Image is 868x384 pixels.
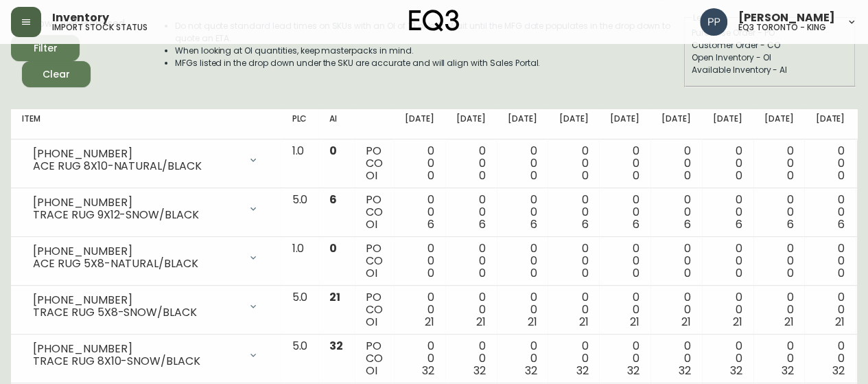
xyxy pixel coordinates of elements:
div: 0 0 [559,242,588,280]
span: 0 [581,168,588,183]
span: 0 [633,168,640,183]
div: 0 0 [508,242,537,280]
div: 0 0 [764,242,794,280]
span: 6 [684,216,691,232]
span: 0 [736,168,742,183]
div: 0 0 [456,145,486,182]
span: 0 [530,265,537,281]
div: 0 0 [456,291,486,328]
span: 0 [479,168,486,183]
span: 21 [681,314,691,330]
h5: eq3 toronto - king [738,23,826,32]
button: Clear [22,61,91,87]
span: 21 [630,314,640,330]
span: Clear [33,66,80,83]
span: 0 [786,265,793,281]
div: 0 0 [405,291,434,328]
li: When looking at OI quantities, keep masterpacks in mind. [175,45,683,57]
div: 0 0 [559,194,588,231]
div: 0 0 [713,145,742,182]
div: [PHONE_NUMBER]TRACE RUG 8X10-SNOW/BLACK [22,340,270,370]
div: 0 0 [764,194,794,231]
span: 21 [578,314,588,330]
div: [PHONE_NUMBER]TRACE RUG 9X12-SNOW/BLACK [22,194,270,224]
span: 21 [733,314,742,330]
span: 32 [781,363,793,379]
div: 0 0 [508,194,537,231]
span: 0 [581,265,588,281]
span: 21 [329,289,340,305]
span: 6 [838,216,845,232]
div: 0 0 [508,145,537,182]
div: PO CO [366,242,383,280]
div: Available Inventory - AI [692,64,848,76]
th: [DATE] [650,109,702,139]
div: 0 0 [713,291,742,328]
div: ACE RUG 8X10-NATURAL/BLACK [33,160,239,172]
span: 6 [786,216,793,232]
div: PO CO [366,145,383,182]
td: 5.0 [281,335,318,383]
td: 1.0 [281,237,318,286]
th: AI [318,109,355,139]
div: 0 0 [764,291,794,328]
div: [PHONE_NUMBER] [33,294,239,306]
span: 0 [633,265,640,281]
span: 0 [786,168,793,183]
div: [PHONE_NUMBER]ACE RUG 8X10-NATURAL/BLACK [22,145,270,175]
div: 0 0 [405,340,434,377]
span: 0 [329,240,337,256]
div: 0 0 [610,291,640,328]
span: 21 [425,314,434,330]
td: 1.0 [281,139,318,188]
div: 0 0 [508,340,537,377]
div: 0 0 [610,145,640,182]
span: OI [366,314,377,330]
div: TRACE RUG 5X8-SNOW/BLACK [33,306,239,319]
div: 0 0 [661,145,691,182]
span: 0 [427,168,434,183]
span: 32 [525,363,537,379]
span: 21 [784,314,793,330]
div: 0 0 [610,194,640,231]
div: 0 0 [815,242,845,280]
div: TRACE RUG 9X12-SNOW/BLACK [33,209,239,221]
span: [PERSON_NAME] [738,12,835,23]
div: 0 0 [815,145,845,182]
div: 0 0 [405,194,434,231]
div: 0 0 [764,340,794,377]
span: 32 [576,363,588,379]
div: PO CO [366,291,383,328]
td: 5.0 [281,188,318,237]
textarea: DISPLAY BOWL ROUND VASE TALL VASE [29,52,123,101]
th: [DATE] [548,109,599,139]
span: 6 [479,216,486,232]
th: [DATE] [445,109,497,139]
span: OI [366,265,377,281]
div: 0 0 [713,194,742,231]
th: [DATE] [599,109,650,139]
span: 32 [730,363,742,379]
div: 0 0 [713,340,742,377]
div: 0 0 [559,291,588,328]
div: 0 0 [456,242,486,280]
div: 0 0 [456,340,486,377]
div: 0 0 [405,242,434,280]
div: 0 0 [559,145,588,182]
span: 0 [530,168,537,183]
div: PO CO [366,340,383,377]
h5: import stock status [52,23,148,32]
span: 0 [838,265,845,281]
span: 6 [329,192,337,207]
span: 32 [473,363,486,379]
span: 21 [476,314,486,330]
div: Customer Order - CO [692,39,848,52]
span: 6 [427,216,434,232]
span: 21 [528,314,537,330]
div: 0 0 [661,194,691,231]
input: price excluding $ [187,70,227,82]
th: [DATE] [394,109,445,139]
th: Item [11,109,281,139]
span: 32 [627,363,640,379]
div: Open Inventory - OI [692,52,848,64]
